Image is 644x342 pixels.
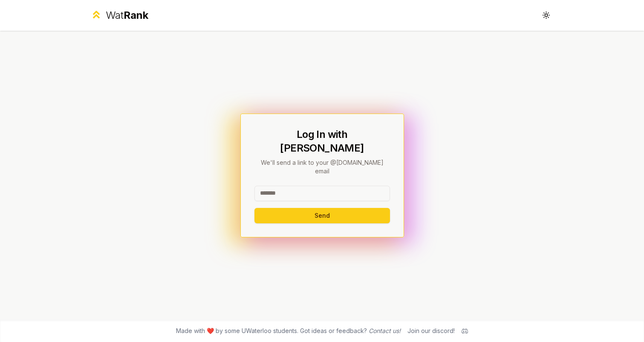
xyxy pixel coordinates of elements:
div: Wat [106,9,148,22]
span: Made with ❤️ by some UWaterloo students. Got ideas or feedback? [176,327,401,335]
span: Rank [124,9,148,21]
p: We'll send a link to your @[DOMAIN_NAME] email [254,158,390,175]
button: Send [254,208,390,223]
div: Join our discord! [407,327,455,335]
h1: Log In with [PERSON_NAME] [254,128,390,155]
a: WatRank [90,9,149,22]
a: Contact us! [369,327,401,334]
